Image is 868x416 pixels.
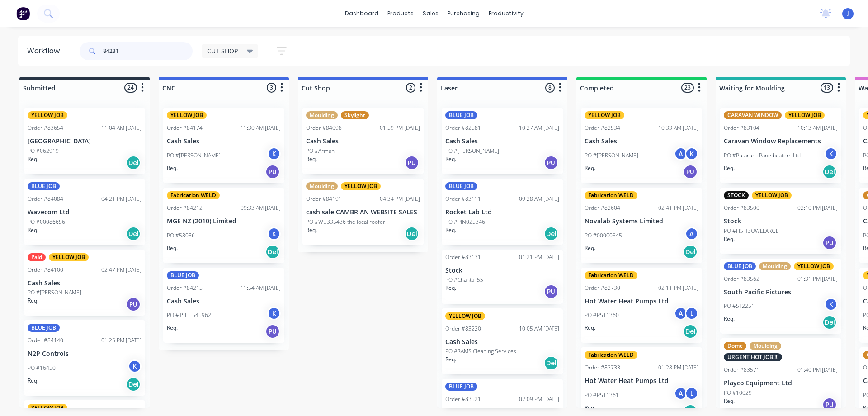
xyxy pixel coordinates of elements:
p: Cash Sales [585,137,698,145]
div: Order #84215 [167,284,203,292]
p: Rocket Lab Ltd [445,208,559,216]
div: Order #83500 [724,204,759,212]
div: CARAVAN WINDOW [724,111,782,119]
div: 01:40 PM [DATE] [797,366,838,374]
div: K [824,147,838,161]
div: PU [265,324,280,339]
div: YELLOW JOBOrder #8322010:05 AM [DATE]Cash SalesPO #RAMS Cleaning ServicesReq.Del [442,308,563,375]
div: K [685,147,698,161]
div: Del [544,227,558,241]
div: MouldingSkylightOrder #8409801:59 PM [DATE]Cash SalesPO #ArmaniReq.PU [302,108,424,174]
p: South Pacific Pictures [724,288,838,296]
p: Req. [445,355,456,364]
p: Cash Sales [445,338,559,346]
div: YELLOW JOB [167,111,207,119]
div: Order #84174 [167,124,203,132]
div: YELLOW JOB [445,312,485,320]
div: BLUE JOB [445,111,477,119]
div: YELLOW JOB [341,182,381,190]
div: 02:41 PM [DATE] [658,204,698,212]
div: 01:59 PM [DATE] [380,124,420,132]
div: BLUE JOBOrder #8408404:21 PM [DATE]Wavecom LtdPO #00086656Req.Del [24,179,145,245]
div: 11:54 AM [DATE] [241,284,281,292]
p: Req. [306,226,317,234]
p: Req. [167,164,178,172]
div: 01:25 PM [DATE] [101,336,142,345]
div: 09:28 AM [DATE] [519,195,559,203]
div: 10:05 AM [DATE] [519,325,559,333]
p: PO #ST2251 [724,302,755,310]
div: Dome [724,342,746,350]
div: Order #84140 [28,336,63,345]
div: BLUE JOBOrder #8311109:28 AM [DATE]Rocket Lab LtdPO #PIN025346Req.Del [442,179,563,245]
img: Factory [16,7,30,20]
div: PU [265,165,280,179]
div: K [267,307,281,320]
div: BLUE JOBOrder #8421511:54 AM [DATE]Cash SalesPO #TSL - 545962KReq.PU [163,268,284,343]
div: YELLOW JOBOrder #8417411:30 AM [DATE]Cash SalesPO #[PERSON_NAME]KReq.PU [163,108,284,183]
div: MouldingYELLOW JOBOrder #8419104:34 PM [DATE]cash sale CAMBRIAN WEBSITE SALESPO #WEB35436 the loc... [302,179,424,245]
div: 11:04 AM [DATE] [101,124,142,132]
div: Order #83104 [724,124,759,132]
div: A [685,227,698,241]
div: YELLOW JOBOrder #8253410:33 AM [DATE]Cash SalesPO #[PERSON_NAME]AKReq.PU [581,108,702,183]
div: YELLOW JOB [28,111,67,119]
div: K [267,147,281,161]
div: purchasing [443,7,484,20]
div: STOCK [724,191,749,199]
p: PO #[PERSON_NAME] [585,151,638,160]
p: PO #Chantal 5S [445,276,483,284]
div: Fabrication WELD [585,271,637,279]
p: Hot Water Heat Pumps Ltd [585,298,698,305]
p: Req. [585,324,595,332]
p: Novalab Systems Limited [585,217,698,225]
div: Order #82604 [585,204,620,212]
div: 02:09 PM [DATE] [519,395,559,403]
div: PU [683,165,698,179]
div: URGENT HOT JOB!!!! [724,353,782,361]
div: Del [126,227,141,241]
div: BLUE JOB [445,182,477,190]
p: cash sale CAMBRIAN WEBSITE SALES [306,208,420,216]
p: Req. [585,164,595,172]
div: Order #83654 [28,124,63,132]
div: CARAVAN WINDOWYELLOW JOBOrder #8310410:13 AM [DATE]Caravan Window ReplacementsPO #Putaruru Panelb... [720,108,841,183]
div: 09:33 AM [DATE] [241,204,281,212]
div: A [674,307,688,320]
div: 10:13 AM [DATE] [797,124,838,132]
p: PO #PS11360 [585,311,619,319]
p: Req. [724,315,735,323]
div: L [685,307,698,320]
div: Workflow [27,46,64,57]
div: YELLOW JOB [752,191,792,199]
p: PO #[PERSON_NAME] [167,151,221,160]
div: Del [822,165,837,179]
div: Order #82733 [585,364,620,372]
div: Order #84100 [28,266,63,274]
div: 01:31 PM [DATE] [797,275,838,283]
p: PO #062919 [28,147,59,155]
div: Fabrication WELDOrder #8421209:33 AM [DATE]MGE NZ (2010) LimitedPO #58036KReq.Del [163,188,284,263]
p: PO #PIN025346 [445,218,485,226]
p: Req. [585,404,595,412]
p: Req. [724,164,735,172]
p: PO #RAMS Cleaning Services [445,347,516,355]
p: Req. [28,226,38,234]
p: PO #16450 [28,364,56,372]
div: PU [126,297,141,312]
div: Order #84098 [306,124,342,132]
div: Order #83521 [445,395,481,403]
input: Search for orders... [103,42,193,60]
p: Stock [724,217,838,225]
div: YELLOW JOB [785,111,825,119]
div: YELLOW JOBOrder #8365411:04 AM [DATE][GEOGRAPHIC_DATA]PO #062919Req.Del [24,108,145,174]
div: Fabrication WELD [585,191,637,199]
div: 01:28 PM [DATE] [658,364,698,372]
p: Cash Sales [306,137,420,145]
div: STOCKYELLOW JOBOrder #8350002:10 PM [DATE]StockPO #FISHBOWLLARGEReq.PU [720,188,841,254]
span: CUT SHOP [207,46,238,56]
p: Req. [445,284,456,292]
p: Req. [724,235,735,243]
div: Moulding [759,262,791,270]
p: [GEOGRAPHIC_DATA] [28,137,142,145]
